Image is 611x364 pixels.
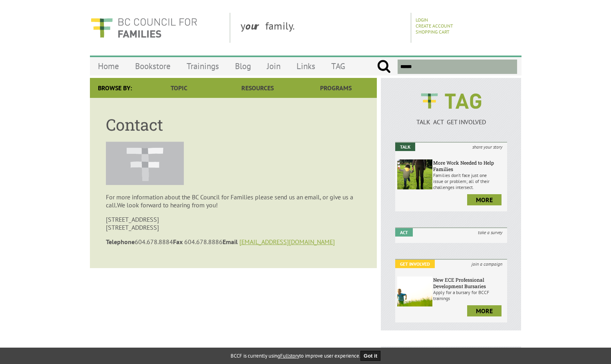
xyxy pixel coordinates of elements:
em: Get Involved [395,260,435,268]
a: [EMAIL_ADDRESS][DOMAIN_NAME] [239,238,335,246]
a: Trainings [179,57,227,76]
h6: More Work Needed to Help Families [433,159,505,172]
a: more [467,305,502,316]
img: BCCF's TAG Logo [415,86,487,116]
input: Submit [377,60,391,74]
p: [STREET_ADDRESS] [STREET_ADDRESS] [106,215,361,231]
button: Got it [360,351,380,361]
a: Bookstore [127,57,179,76]
i: share your story [468,143,507,151]
span: 604.678.8886 [184,238,239,246]
span: We look forward to hearing from you! [117,201,218,209]
i: join a campaign [467,260,507,268]
a: Home [90,57,127,76]
a: Fullstory [280,352,299,359]
strong: Telephone [106,238,135,246]
a: Login [416,17,428,23]
a: Programs [297,78,375,98]
a: TALK ACT GET INVOLVED [395,110,508,126]
em: Talk [395,143,415,151]
strong: our [245,19,265,32]
div: Browse By: [90,78,140,98]
a: Create Account [416,23,453,29]
a: TAG [323,57,353,76]
h1: Contact [106,114,361,135]
p: Apply for a bursary for BCCF trainings [433,289,505,301]
div: y family. [234,13,411,43]
strong: Email [223,238,238,246]
a: Topic [140,78,218,98]
a: more [467,194,502,205]
p: Families don’t face just one issue or problem; all of their challenges intersect. [433,172,505,190]
p: 604.678.8884 [106,238,361,246]
a: Resources [218,78,297,98]
a: Join [259,57,289,76]
img: BC Council for FAMILIES [90,13,198,43]
i: take a survey [473,228,507,237]
p: For more information about the BC Council for Families please send us an email, or give us a call. [106,193,361,209]
a: Blog [227,57,259,76]
p: TALK ACT GET INVOLVED [395,118,508,126]
a: Shopping Cart [416,29,450,35]
a: Links [289,57,323,76]
em: Act [395,228,413,237]
strong: Fax [173,238,183,246]
h6: New ECE Professional Development Bursaries [433,276,505,289]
